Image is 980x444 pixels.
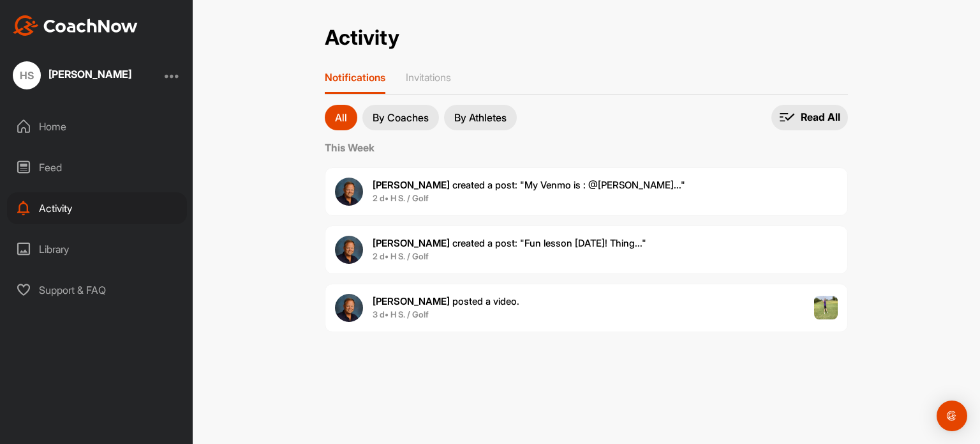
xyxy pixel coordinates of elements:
[48,69,131,79] div: [PERSON_NAME]
[335,112,347,123] p: All
[7,151,187,183] div: Feed
[454,112,507,123] p: By Athletes
[373,237,646,249] span: created a post : "Fun lesson [DATE]! Thing..."
[325,71,385,84] p: Notifications
[444,105,517,130] button: By Athletes
[7,111,187,142] div: Home
[335,294,363,322] img: user avatar
[7,233,187,265] div: Library
[373,295,519,307] span: posted a video .
[13,15,138,36] img: CoachNow
[373,237,450,249] b: [PERSON_NAME]
[325,105,357,130] button: All
[335,178,363,206] img: user avatar
[335,236,363,264] img: user avatar
[7,192,187,224] div: Activity
[373,295,450,307] b: [PERSON_NAME]
[325,26,399,50] h2: Activity
[373,309,429,319] b: 3 d • H S. / Golf
[814,296,838,320] img: post image
[325,140,848,155] label: This Week
[373,179,685,191] span: created a post : "My Venmo is : @[PERSON_NAME]..."
[7,274,187,306] div: Support & FAQ
[406,71,451,84] p: Invitations
[13,61,41,89] div: HS
[373,179,450,191] b: [PERSON_NAME]
[373,251,429,261] b: 2 d • H S. / Golf
[801,111,840,124] p: Read All
[373,112,429,123] p: By Coaches
[362,105,439,130] button: By Coaches
[937,401,967,431] div: Open Intercom Messenger
[373,193,429,203] b: 2 d • H S. / Golf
